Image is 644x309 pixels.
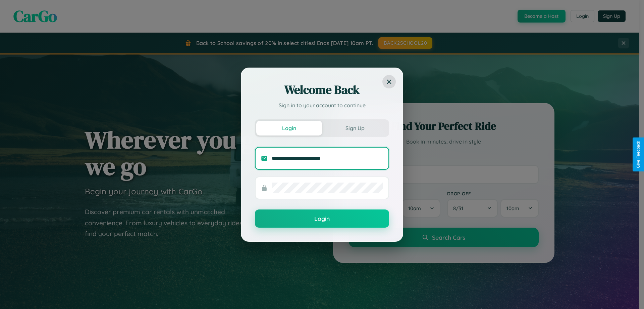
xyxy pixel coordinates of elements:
[255,209,389,228] button: Login
[322,121,388,136] button: Sign Up
[255,101,389,109] p: Sign in to your account to continue
[255,82,389,98] h2: Welcome Back
[256,121,322,136] button: Login
[636,141,641,168] div: Give Feedback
